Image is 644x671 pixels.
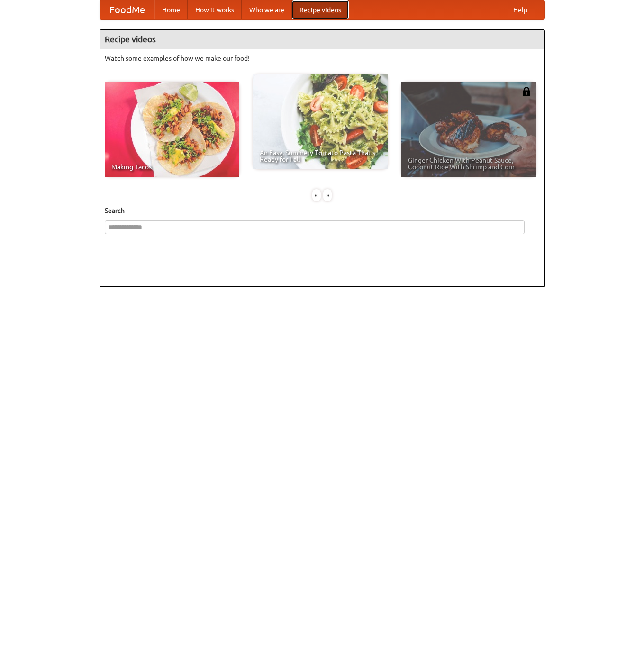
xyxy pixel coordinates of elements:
a: An Easy, Summery Tomato Pasta That's Ready for Fall [253,74,388,169]
img: 483408.png [522,87,531,96]
a: How it works [188,0,242,19]
a: Making Tacos [105,82,239,177]
h4: Recipe videos [100,30,544,49]
div: » [323,189,332,201]
span: Making Tacos [111,164,233,170]
a: FoodMe [100,0,154,19]
p: Watch some examples of how we make our food! [105,54,540,63]
span: An Easy, Summery Tomato Pasta That's Ready for Fall [260,149,381,163]
a: Help [506,0,535,19]
div: « [312,189,321,201]
a: Recipe videos [292,0,349,19]
a: Who we are [242,0,292,19]
h5: Search [105,206,540,215]
a: Home [154,0,188,19]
